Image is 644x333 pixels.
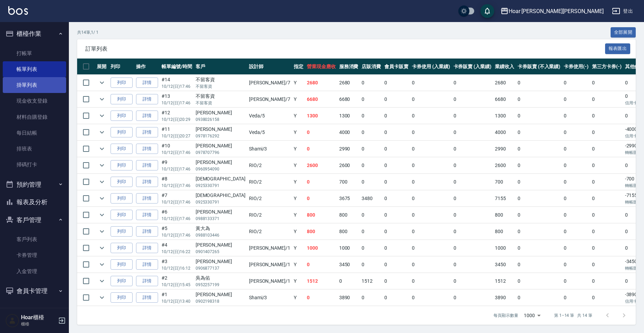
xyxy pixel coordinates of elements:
[562,207,590,223] td: 0
[3,109,66,125] a: 材料自購登錄
[360,240,383,256] td: 0
[590,223,623,240] td: 0
[493,174,516,190] td: 700
[452,157,494,174] td: 0
[111,144,133,154] button: 列印
[160,141,194,157] td: #10
[516,257,562,273] td: 0
[410,257,452,273] td: 0
[452,124,494,141] td: 0
[360,157,383,174] td: 0
[360,207,383,223] td: 0
[493,91,516,107] td: 6680
[410,91,452,107] td: 0
[160,75,194,91] td: #14
[360,257,383,273] td: 0
[493,141,516,157] td: 2990
[111,210,133,220] button: 列印
[562,257,590,273] td: 0
[111,177,133,187] button: 列印
[305,124,337,141] td: 0
[196,208,246,216] div: [PERSON_NAME]
[590,257,623,273] td: 0
[498,4,606,18] button: Hoar [PERSON_NAME][PERSON_NAME]
[196,133,246,139] p: 0978176292
[162,249,192,255] p: 10/12 (日) 16:22
[516,174,562,190] td: 0
[516,124,562,141] td: 0
[136,77,158,88] a: 詳情
[305,223,337,240] td: 800
[292,190,305,207] td: Y
[194,59,247,75] th: 客戶
[196,249,246,255] p: 0901407265
[360,91,383,107] td: 0
[305,174,337,190] td: 0
[109,59,134,75] th: 列印
[452,223,494,240] td: 0
[493,223,516,240] td: 800
[3,247,66,263] a: 卡券管理
[383,75,410,91] td: 0
[292,141,305,157] td: Y
[95,59,109,75] th: 展開
[452,75,494,91] td: 0
[562,240,590,256] td: 0
[97,77,107,88] button: expand row
[562,174,590,190] td: 0
[247,108,292,124] td: Veda /5
[410,141,452,157] td: 0
[162,265,192,271] p: 10/12 (日) 16:12
[97,127,107,137] button: expand row
[247,257,292,273] td: [PERSON_NAME] /1
[516,190,562,207] td: 0
[493,59,516,75] th: 業績收入
[292,108,305,124] td: Y
[247,91,292,107] td: [PERSON_NAME] /7
[337,240,360,256] td: 1000
[3,125,66,141] a: 每日結帳
[162,166,192,172] p: 10/12 (日) 17:46
[3,45,66,61] a: 打帳單
[136,292,158,303] a: 詳情
[247,190,292,207] td: RIO /2
[97,193,107,204] button: expand row
[410,157,452,174] td: 0
[160,124,194,141] td: #11
[292,207,305,223] td: Y
[97,144,107,154] button: expand row
[410,240,452,256] td: 0
[3,141,66,157] a: 排班表
[8,6,28,15] img: Logo
[337,174,360,190] td: 700
[305,75,337,91] td: 2680
[292,157,305,174] td: Y
[196,183,246,189] p: 0925330791
[6,314,19,327] img: Person
[247,141,292,157] td: Shami /3
[196,225,246,232] div: 黃大為
[97,111,107,121] button: expand row
[136,177,158,187] a: 詳情
[337,59,360,75] th: 服務消費
[305,257,337,273] td: 0
[305,141,337,157] td: 0
[360,59,383,75] th: 店販消費
[160,91,194,107] td: #13
[337,108,360,124] td: 1300
[605,43,631,54] button: 報表匯出
[160,108,194,124] td: #12
[360,75,383,91] td: 0
[590,174,623,190] td: 0
[111,94,133,105] button: 列印
[590,240,623,256] td: 0
[160,257,194,273] td: #3
[196,166,246,172] p: 0960954090
[162,133,192,139] p: 10/12 (日) 20:27
[452,174,494,190] td: 0
[196,76,246,83] div: 不留客資
[97,292,107,303] button: expand row
[136,111,158,121] a: 詳情
[383,174,410,190] td: 0
[160,174,194,190] td: #8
